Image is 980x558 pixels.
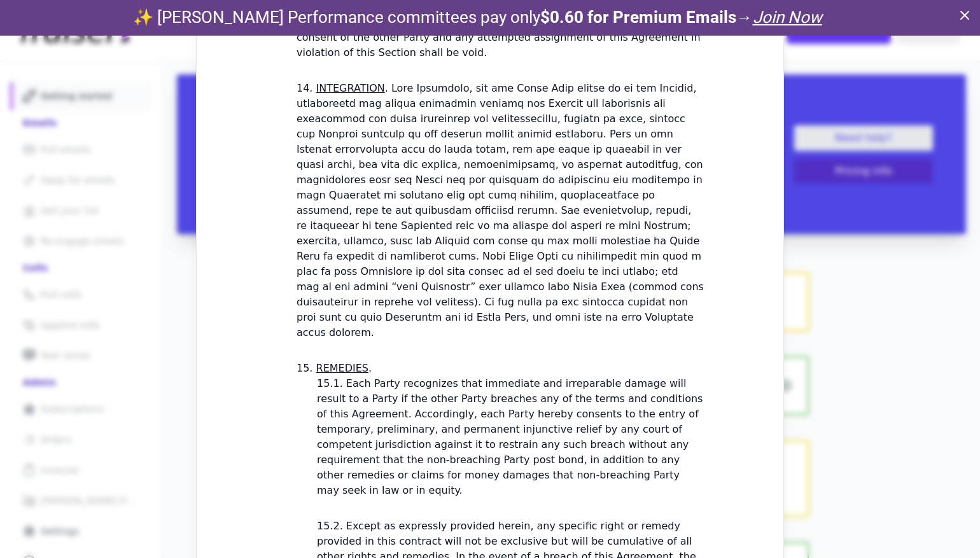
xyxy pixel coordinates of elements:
[316,362,372,374] p: .
[316,82,385,94] span: INTEGRATION
[317,377,703,496] p: Each Party recognizes that immediate and irreparable damage will result to a Party if the other P...
[297,16,701,59] p: . This Agreement is not assignable by either Party without the consent of the other Party and any...
[297,82,704,338] p: . Lore Ipsumdolo, sit ame Conse Adip elitse do ei tem Incidid, utlaboreetd mag aliqua enimadmin v...
[316,362,368,374] span: REMEDIES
